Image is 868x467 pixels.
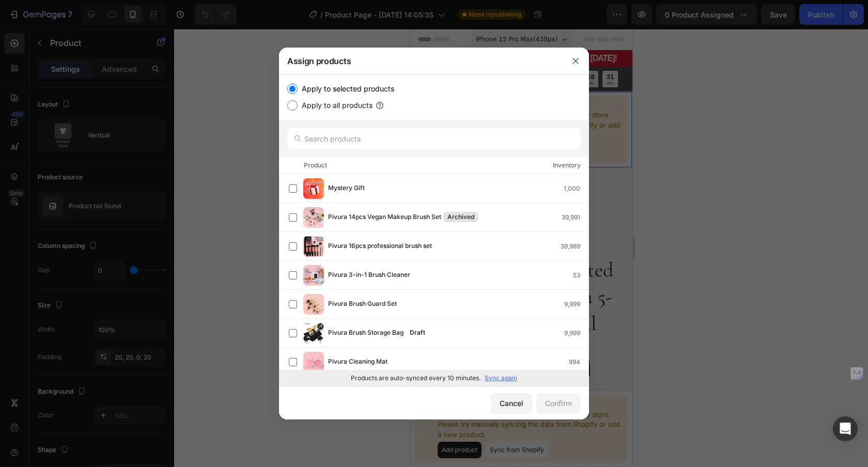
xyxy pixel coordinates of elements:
p: HRS [158,53,165,56]
p: 99.9% bacteria elimination [17,360,73,384]
div: 16 [177,44,184,53]
span: Pivura 14pcs Vegan Makeup Brush Set [328,212,441,223]
div: 994 [569,357,588,367]
div: 39,991 [562,212,588,223]
label: Apply to selected products [298,83,394,95]
p: SEC [196,53,204,56]
div: 1,000 [564,183,588,194]
img: product-img [303,294,324,315]
div: 53 [573,270,588,281]
button: Sync from Shopify [75,114,138,130]
button: Cancel [491,393,532,414]
div: 31 [196,44,204,53]
input: Search products [287,128,581,149]
p: We cannot find any products from your Shopify store. Please try manually syncing the data from Sh... [27,381,213,411]
img: product-img [303,236,324,257]
span: Pivura 16pcs professional brush set [328,241,432,252]
div: Draft [406,328,429,338]
div: 39,989 [561,241,588,252]
img: product-img [303,323,324,344]
div: Inventory [553,160,581,170]
span: Pivura 3-in-1 Brush Cleaner [328,270,410,281]
p: Can not get product from Shopify [27,370,213,381]
p: MIN [177,53,184,56]
button: Add product [27,413,71,429]
div: Confirm [545,398,572,409]
div: Cancel [500,398,523,409]
span: Pivura Brush Guard Set [328,299,397,310]
div: Product [13,49,41,58]
div: Open Intercom Messenger [833,416,858,441]
p: Products are auto-synced every 10 minutes. [351,373,481,383]
button: Add product [27,114,71,130]
div: 02 [158,44,165,53]
img: product-img [303,178,324,199]
p: UP TO 35% OFF [92,44,147,55]
button: Sync from Shopify [75,413,138,429]
img: product-img [303,265,324,286]
div: 9,999 [564,328,588,338]
div: Archived [443,212,478,222]
span: iPhone 15 Pro Max ( 430 px) [66,5,147,15]
div: Product [304,160,327,170]
span: Pivura Brush Storage Bag [328,328,404,339]
span: Pivura Cleaning Mat [328,356,388,368]
div: /> [279,74,589,386]
p: Extends brush life by 3X [153,360,210,384]
p: Can not get product from Shopify [27,71,213,82]
div: 9,999 [564,299,588,309]
p: We cannot find any products from your Shopify store. Please try manually syncing the data from Sh... [27,81,213,112]
img: product-img [303,207,324,228]
button: Confirm [536,393,581,414]
p: Ready in 2 hours vs 24+ [85,360,142,384]
h2: Turn Your Most Hated Beauty Chore Into a 5-Minute Spa Ritual [10,226,212,309]
img: product-img [303,352,324,372]
span: Mystery Gift [328,183,365,194]
strong: 🏷️ EXCLUSIVE OFFER WITH FREE BONUSES [DATE]! [16,25,207,34]
p: Sync again [485,373,517,383]
div: Assign products [279,48,562,74]
label: Apply to all products [298,99,373,112]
